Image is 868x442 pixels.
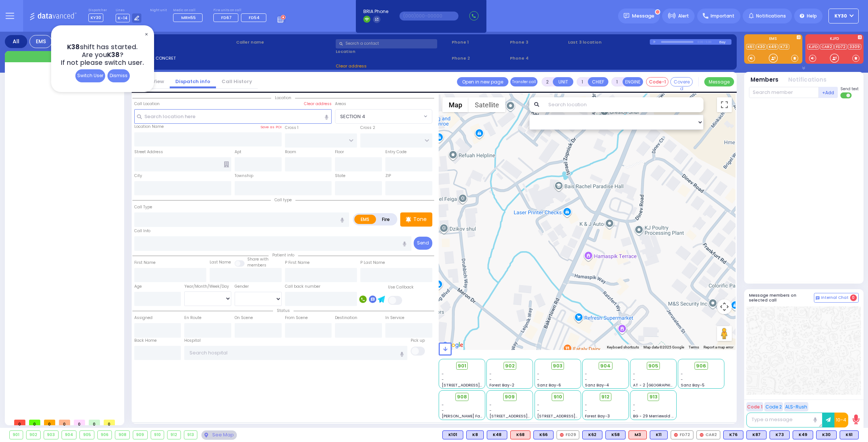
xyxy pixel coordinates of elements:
span: - [442,408,444,413]
span: - [489,408,492,413]
span: Phone 1 [452,39,507,45]
div: K48 [487,430,507,439]
label: KJFD [805,37,864,42]
button: Toggle fullscreen view [717,97,732,112]
label: Pick up [411,338,425,344]
img: comment-alt.png [816,296,820,300]
div: K49 [793,430,813,439]
span: - [585,377,587,382]
button: Internal Chat 0 [814,293,859,303]
span: - [537,371,539,377]
div: 909 [133,431,147,439]
span: - [681,371,683,377]
a: Dispatch info [170,78,216,85]
span: Sanz Bay-6 [537,382,561,388]
div: 906 [98,431,112,439]
label: Township [235,173,253,179]
label: Caller: [137,47,234,53]
div: BLS [793,430,813,439]
span: [STREET_ADDRESS][PERSON_NAME] [489,413,560,419]
div: K87 [746,430,767,439]
a: 3309 [848,44,861,50]
span: - [681,377,683,382]
div: K11 [650,430,668,439]
span: Other building occupants [224,161,229,167]
div: BLS [533,430,554,439]
div: K68 [510,430,530,439]
button: UNIT [553,77,573,86]
span: [PERSON_NAME] Farm [442,413,486,419]
label: Fire units on call [213,8,269,13]
button: Notifications [788,76,827,84]
span: - [442,377,444,382]
label: Dispatcher [88,8,107,13]
button: Code-1 [646,77,668,86]
span: - [537,377,539,382]
span: K38 [67,42,80,51]
label: Assigned [134,315,153,321]
div: CAR2 [696,430,720,439]
div: BLS [582,430,602,439]
label: Call Type [134,204,152,210]
span: 912 [601,393,610,401]
label: Hospital [184,338,201,344]
span: 913 [649,393,658,401]
label: Call Location [134,101,160,107]
span: - [633,377,635,382]
span: 910 [554,393,562,401]
button: Code 2 [764,402,783,411]
label: Location [336,48,449,55]
div: BLS [770,430,790,439]
a: Open this area in Google Maps (opens a new window) [441,340,465,350]
label: Save as POI [260,124,282,130]
span: 0 [74,420,85,425]
span: AT - 2 [GEOGRAPHIC_DATA] [633,382,688,388]
div: FD29 [557,430,579,439]
img: Logo [29,11,79,20]
a: KJFD [807,44,819,50]
span: - [585,408,587,413]
span: Call type [271,197,295,203]
span: Phone 4 [510,55,565,61]
a: K30 [756,44,767,50]
span: 0 [44,420,55,425]
input: Search location here [134,109,332,123]
div: K58 [605,430,626,439]
label: Use Callback [388,284,414,290]
div: Year/Month/Week/Day [184,284,231,290]
span: MRH55 [181,15,196,20]
span: 0 [14,420,25,425]
span: SECTION 4 [335,110,422,123]
a: FD72 [834,44,847,50]
button: Covered [670,77,693,86]
span: 0 [850,294,857,301]
label: Turn off text [840,92,852,99]
span: Status [273,308,294,313]
label: P Last Name [360,260,385,266]
div: All [5,35,27,48]
span: K38 [107,50,120,59]
div: K76 [723,430,743,439]
label: Call Info [134,228,150,234]
label: ZIP [385,173,391,179]
span: Clear address [336,63,367,69]
input: Search location [543,97,704,112]
div: K61 [840,430,859,439]
div: ALS [510,430,530,439]
span: SECTION 4 [335,109,432,123]
h4: shift has started. Are you ? If not please switch user. [61,43,144,67]
div: K30 [816,430,837,439]
a: K49 [767,44,778,50]
button: Members [751,76,778,84]
div: K62 [582,430,602,439]
span: ✕ [143,30,149,39]
span: - [489,371,492,377]
button: ALS-Rush [784,402,808,411]
span: - [442,371,444,377]
span: - [442,402,444,408]
label: Age [134,284,142,290]
button: Code 1 [746,402,763,411]
span: KY30 [834,13,847,19]
span: - [489,402,492,408]
span: - [585,402,587,408]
